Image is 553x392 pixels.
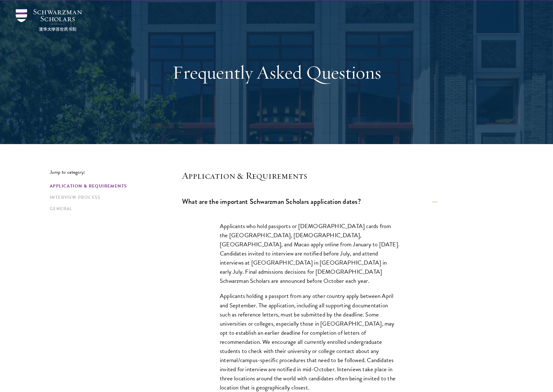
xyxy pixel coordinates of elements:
[50,194,178,201] a: Interview Process
[16,9,82,31] img: Schwarzman Scholars
[220,291,399,392] p: Applicants holding a passport from any other country apply between April and September. The appli...
[50,169,182,175] p: Jump to category:
[168,61,385,84] h1: Frequently Asked Questions
[50,183,178,189] a: Application & Requirements
[220,221,399,285] p: Applicants who hold passports or [DEMOGRAPHIC_DATA] cards from the [GEOGRAPHIC_DATA], [DEMOGRAPHI...
[182,194,437,209] button: What are the important Schwarzman Scholars application dates?
[50,205,178,212] a: General
[182,169,437,182] h4: Application & Requirements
